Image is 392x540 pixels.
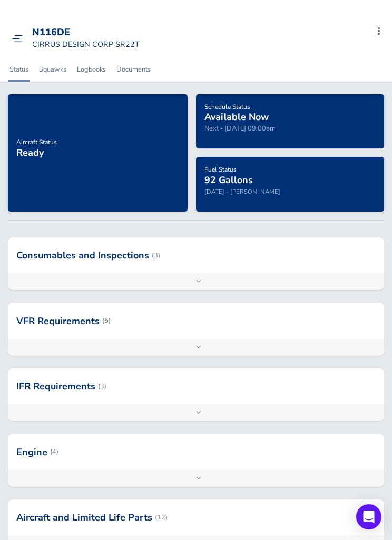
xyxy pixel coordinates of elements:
small: [DATE] - [PERSON_NAME] [204,187,280,196]
a: Logbooks [76,58,107,81]
a: Squawks [38,58,67,81]
a: Schedule StatusAvailable Now [204,99,269,124]
span: 92 Gallons [204,174,253,186]
a: Status [8,58,30,81]
a: Documents [115,58,152,81]
span: Available Now [204,111,269,123]
span: Ready [16,146,44,159]
div: N116DE [32,27,140,38]
span: Fuel Status [204,165,237,174]
div: Open Intercom Messenger [356,504,381,529]
span: Schedule Status [204,103,250,111]
span: Next - [DATE] 09:00am [204,124,276,133]
small: CIRRUS DESIGN CORP SR22T [32,39,140,49]
span: Aircraft Status [16,138,57,146]
img: menu_img [12,35,23,43]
